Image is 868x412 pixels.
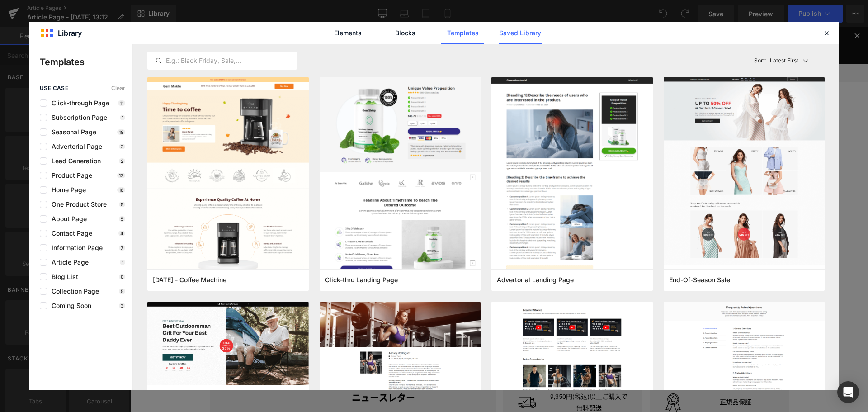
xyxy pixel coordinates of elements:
[566,369,644,381] p: 正規品保証
[384,22,427,44] a: Blocks
[163,62,213,78] a: ブランドから探す
[120,260,125,265] p: 1
[328,274,410,292] a: Explore Template
[119,274,125,279] p: 0
[416,62,473,78] a: カテゴリーから探す
[155,42,203,51] a: お問い合わせ
[153,276,226,284] span: Thanksgiving - Coffee Machine
[117,187,125,193] p: 18
[47,99,109,107] span: Click-through Page
[40,85,68,91] span: use case
[47,114,107,121] span: Subscription Page
[47,172,92,179] span: Product Page
[111,85,125,91] span: Clear
[97,85,99,92] span: ›
[9,9,728,19] p: [全製品対象] ご購入で選べるサンプル2点プレゼント！
[331,62,369,78] a: ギフトガイド
[47,186,86,194] span: Home Page
[47,288,99,295] span: Collection Page
[47,143,102,150] span: Advertorial Page
[750,52,825,70] button: Latest FirstSort:Latest First
[47,201,107,208] span: One Product Store
[119,303,125,308] p: 3
[420,364,497,386] p: 9,350円(税込)以上ご購入で無料配送
[119,289,125,294] p: 5
[160,44,165,48] img: Icon_Email.svg
[99,42,147,51] span: ショッピングガイド
[47,215,87,223] span: About Page
[85,42,93,50] img: Icon_ShoppingGuide.svg
[119,216,125,222] p: 5
[117,173,125,178] p: 12
[497,276,574,284] span: Advertorial Landing Page
[648,65,658,75] img: Icon_Cart.svg
[754,57,766,64] span: Sort:
[119,202,125,207] p: 5
[40,55,132,69] p: Templates
[148,55,297,66] input: E.g.: Black Friday, Sale,...
[441,22,484,44] a: Templates
[112,299,626,306] p: or Drag & Drop elements from left sidebar
[117,129,125,135] p: 18
[119,144,125,149] p: 2
[552,61,643,79] input: 検索
[626,42,653,51] span: お気に入り
[325,276,398,284] span: Click-thru Landing Page
[669,276,730,284] span: End-Of-Season Sale
[119,158,125,164] p: 2
[155,363,351,379] h4: ニュースレター
[118,100,125,106] p: 11
[566,42,571,51] img: Icon_User.svg
[100,85,213,92] span: ラトリエ デ パルファム 公式オンラインストア
[47,302,91,309] span: Coming Soon
[47,273,78,280] span: Blog List
[47,259,89,266] span: Article Page
[9,19,728,28] p: LINE公式アカウントの友だち追加は
[301,62,320,78] a: 新製品
[47,244,103,251] span: Information Page
[837,381,859,403] div: Open Intercom Messenger
[561,42,599,51] a: ログイン
[533,366,552,384] img: Icon_Quality.svg
[118,231,125,236] p: 4
[80,84,213,94] nav: breadcrumbs
[399,20,426,26] a: こちらから
[80,42,147,51] a: ショッピングガイド
[47,128,96,136] span: Seasonal Page
[120,115,125,120] p: 1
[499,22,542,44] a: Saved Library
[484,62,528,78] a: ショップリスト
[380,62,405,78] a: 最新情報
[615,43,620,49] img: Icon_Heart_Empty.svg
[80,85,96,92] a: ホーム
[171,42,203,51] span: お問い合わせ
[770,57,798,65] p: Latest First
[629,64,639,74] img: Icon_Search.svg
[577,42,599,51] span: ログイン
[47,157,101,165] span: Lead Generation
[387,366,405,384] img: Icon_Shipping.svg
[326,22,369,44] a: Elements
[80,64,152,75] img: ラトリエ デ パルファム 公式オンラインストア
[112,164,626,175] p: Start building your page
[224,62,290,78] a: 限定品/キット・コフレ
[119,245,125,251] p: 7
[47,230,92,237] span: Contact Page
